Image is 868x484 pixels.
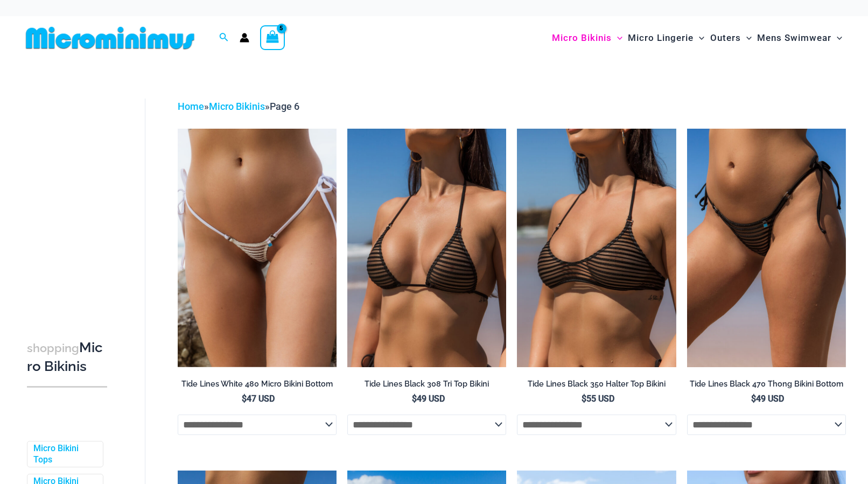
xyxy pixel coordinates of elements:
[687,379,846,389] h2: Tide Lines Black 470 Thong Bikini Bottom
[552,24,612,52] span: Micro Bikinis
[517,379,676,393] a: Tide Lines Black 350 Halter Top Bikini
[549,22,625,54] a: Micro BikinisMenu ToggleMenu Toggle
[582,394,586,404] span: $
[741,24,752,52] span: Menu Toggle
[412,394,417,404] span: $
[687,129,846,367] a: Tide Lines Black 470 Thong 01Tide Lines Black 470 Thong 02Tide Lines Black 470 Thong 02
[178,379,337,389] h2: Tide Lines White 480 Micro Bikini Bottom
[582,394,614,404] bdi: 55 USD
[242,394,247,404] span: $
[178,101,299,112] span: » »
[710,24,741,52] span: Outers
[687,379,846,393] a: Tide Lines Black 470 Thong Bikini Bottom
[757,24,831,52] span: Mens Swimwear
[708,22,754,54] a: OutersMenu ToggleMenu Toggle
[178,129,337,367] img: Tide Lines White 480 Micro 01
[628,24,694,52] span: Micro Lingerie
[27,341,79,355] span: shopping
[260,25,285,50] a: View Shopping Cart, 5 items
[517,379,676,389] h2: Tide Lines Black 350 Halter Top Bikini
[22,26,199,50] img: MM SHOP LOGO FLAT
[625,22,707,54] a: Micro LingerieMenu ToggleMenu Toggle
[694,24,704,52] span: Menu Toggle
[412,394,445,404] bdi: 49 USD
[831,24,842,52] span: Menu Toggle
[754,22,845,54] a: Mens SwimwearMenu ToggleMenu Toggle
[240,33,249,43] a: Account icon link
[242,394,275,404] bdi: 47 USD
[178,101,204,112] a: Home
[27,339,107,376] h3: Micro Bikinis
[517,129,676,367] a: Tide Lines Black 350 Halter Top 01Tide Lines Black 350 Halter Top 480 Micro 01Tide Lines Black 35...
[548,20,846,56] nav: Site Navigation
[612,24,622,52] span: Menu Toggle
[751,394,756,404] span: $
[178,379,337,393] a: Tide Lines White 480 Micro Bikini Bottom
[27,90,124,305] iframe: TrustedSite Certified
[687,129,846,367] img: Tide Lines Black 470 Thong 01
[219,31,229,45] a: Search icon link
[751,394,784,404] bdi: 49 USD
[347,129,506,367] a: Tide Lines Black 308 Tri Top 01Tide Lines Black 308 Tri Top 470 Thong 03Tide Lines Black 308 Tri ...
[347,129,506,367] img: Tide Lines Black 308 Tri Top 01
[347,379,506,393] a: Tide Lines Black 308 Tri Top Bikini
[517,129,676,367] img: Tide Lines Black 350 Halter Top 01
[33,443,95,466] a: Micro Bikini Tops
[178,129,337,367] a: Tide Lines White 480 Micro 01Tide Lines White 480 Micro 02Tide Lines White 480 Micro 02
[209,101,265,112] a: Micro Bikinis
[270,101,299,112] span: Page 6
[347,379,506,389] h2: Tide Lines Black 308 Tri Top Bikini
